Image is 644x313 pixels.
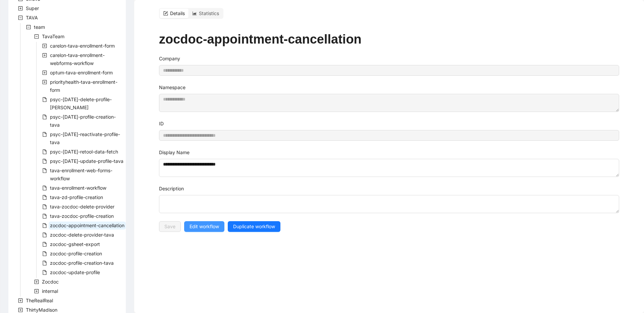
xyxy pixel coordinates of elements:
span: zocdoc-update-profile [49,268,101,276]
span: psyc-[DATE]-update-profile-tava [50,158,123,164]
h1: zocdoc-appointment-cancellation [159,32,619,47]
span: zocdoc-update-profile [50,269,100,275]
span: TheRealReal [24,297,54,305]
span: tava-zd-profile-creation [49,193,104,201]
span: zocdoc-gsheet-export [49,240,101,248]
span: Details [170,10,185,16]
span: Duplicate workflow [233,223,275,230]
span: TAVA [24,14,39,22]
textarea: Namespace [159,94,619,112]
span: psyc-today-retool-data-fetch [49,148,119,156]
span: file [42,159,47,164]
span: TAVA [26,15,38,20]
span: plus-square [18,298,23,303]
span: file [42,149,47,154]
span: tava-zd-profile-creation [50,194,103,200]
span: carelon-tava-enrollment-webforms-workflow [49,51,126,67]
span: file [42,168,47,173]
span: file [42,214,47,218]
span: tava-enrollment-web-forms-workflow [49,167,126,183]
span: psyc-today-profile-creation-tava [49,113,126,129]
button: Edit workflow [184,221,224,232]
span: form [163,11,168,16]
span: ThirtyMadison [26,307,57,313]
span: team [33,23,46,31]
span: zocdoc-profile-creation-tava [49,259,115,267]
span: tava-zocdoc-delete-provider [50,204,114,209]
span: minus-square [26,25,31,29]
span: file [42,233,47,237]
span: plus-square [42,53,47,58]
span: zocdoc-appointment-cancellation [49,222,126,230]
span: optum-tava-enrollment-form [50,70,113,75]
span: Edit workflow [190,223,219,230]
span: TheRealReal [26,298,53,303]
span: area-chart [192,11,197,16]
span: minus-square [18,15,23,20]
span: minus-square [34,34,39,39]
label: ID [159,120,164,127]
span: tava-zocdoc-delete-provider [49,203,116,211]
span: file [42,204,47,209]
span: plus-square [34,279,39,284]
span: internal [41,287,59,295]
span: plus-square [42,80,47,84]
input: ID [159,130,619,141]
span: psyc-[DATE]-retool-data-fetch [50,149,118,154]
span: psyc-[DATE]-profile-creation-tava [50,114,116,128]
span: tava-zocdoc-profile-creation [50,213,114,219]
span: zocdoc-profile-creation-tava [50,260,114,266]
span: psyc-[DATE]-reactivate-profile-tava [50,131,120,145]
span: zocdoc-appointment-cancellation [50,223,124,228]
span: file [42,251,47,256]
span: psyc-today-delete-profile-tava [49,96,126,112]
label: Namespace [159,84,185,91]
textarea: Description [159,195,619,213]
input: Company [159,65,619,76]
span: zocdoc-delete-provider-tava [49,231,115,239]
span: psyc-[DATE]-delete-profile-[PERSON_NAME] [50,97,112,110]
span: plus-square [42,70,47,75]
span: Zocdoc [41,278,60,286]
span: team [34,24,45,30]
span: zocdoc-gsheet-export [50,241,100,247]
span: Super [26,5,39,11]
span: TavaTeam [42,34,64,39]
span: carelon-tava-enrollment-webforms-workflow [50,52,105,66]
span: tava-enrollment-web-forms-workflow [50,168,112,181]
span: priorityhealth-tava-enrollment-form [50,79,117,93]
label: Display Name [159,149,190,156]
span: plus-square [42,44,47,48]
span: file [42,270,47,275]
span: Statistics [199,10,219,16]
span: file [42,223,47,228]
span: file [42,115,47,119]
span: Zocdoc [42,279,59,285]
span: psyc-today-reactivate-profile-tava [49,130,126,146]
span: TavaTeam [41,33,66,41]
span: file [42,186,47,190]
span: optum-tava-enrollment-form [49,69,114,77]
span: plus-square [18,308,23,312]
span: tava-enrollment-workflow [49,184,108,192]
button: Save [159,221,181,232]
span: file [42,242,47,247]
label: Description [159,185,184,192]
button: Duplicate workflow [228,221,280,232]
span: tava-enrollment-workflow [50,185,106,191]
span: file [42,195,47,200]
span: plus-square [34,289,39,294]
span: Save [164,223,175,230]
span: plus-square [18,6,23,11]
span: tava-zocdoc-profile-creation [49,212,115,220]
span: zocdoc-profile-creation [49,250,103,258]
span: internal [42,288,58,294]
span: carelon-tava-enrollment-form [49,42,116,50]
span: zocdoc-profile-creation [50,251,102,256]
span: zocdoc-delete-provider-tava [50,232,114,238]
label: Company [159,55,180,62]
span: file [42,132,47,137]
span: Super [24,4,40,12]
span: file [42,261,47,265]
span: carelon-tava-enrollment-form [50,43,115,49]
